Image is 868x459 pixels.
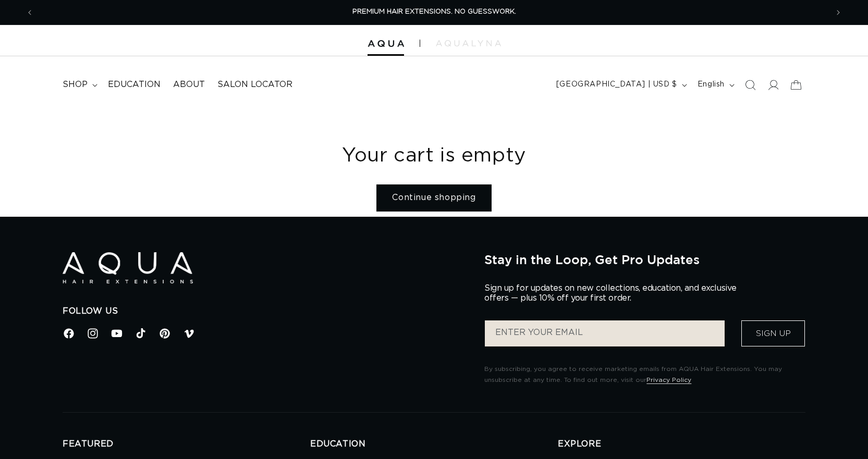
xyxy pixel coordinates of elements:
summary: shop [56,73,102,96]
span: Salon Locator [217,79,292,90]
h2: Follow Us [63,306,469,317]
span: About [173,79,205,90]
h2: FEATURED [63,439,310,450]
span: PREMIUM HAIR EXTENSIONS. NO GUESSWORK. [352,8,516,15]
button: Next announcement [827,3,850,22]
button: Previous announcement [18,3,41,22]
p: By subscribing, you agree to receive marketing emails from AQUA Hair Extensions. You may unsubscr... [484,364,805,386]
span: shop [63,79,88,90]
a: Salon Locator [211,73,299,96]
button: Sign Up [741,320,805,346]
button: English [691,75,739,95]
h2: EXPLORE [558,439,805,450]
img: Aqua Hair Extensions [368,40,404,47]
p: Sign up for updates on new collections, education, and exclusive offers — plus 10% off your first... [484,283,745,303]
img: aqualyna.com [436,40,501,46]
input: ENTER YOUR EMAIL [485,320,725,346]
a: Privacy Policy [646,377,691,383]
h2: EDUCATION [310,439,558,450]
span: Education [108,79,161,90]
h2: Stay in the Loop, Get Pro Updates [484,252,805,267]
span: English [698,79,725,90]
a: Continue shopping [376,184,491,211]
h1: Your cart is empty [63,143,805,169]
a: About [167,73,211,96]
a: Education [102,73,167,96]
summary: Search [739,73,762,96]
img: Aqua Hair Extensions [63,252,193,284]
span: [GEOGRAPHIC_DATA] | USD $ [556,79,677,90]
button: [GEOGRAPHIC_DATA] | USD $ [550,75,691,95]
